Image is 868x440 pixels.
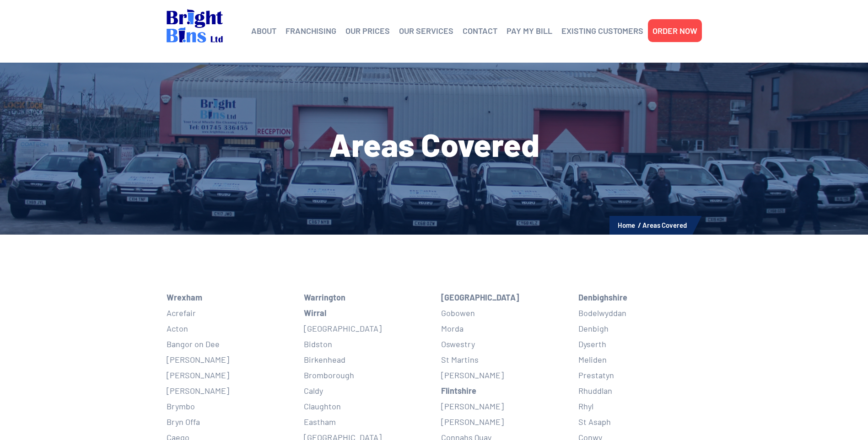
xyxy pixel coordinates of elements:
li: [PERSON_NAME] [441,414,565,429]
li: [PERSON_NAME] [167,383,290,398]
a: FRANCHISING [286,24,336,38]
li: Bidston [304,336,427,352]
h1: Areas Covered [167,128,702,160]
li: [PERSON_NAME] [441,367,565,383]
strong: Warrington [304,292,345,302]
li: Bryn Offa [167,414,290,429]
li: Gobowen [441,305,565,321]
a: PAY MY BILL [507,24,552,38]
strong: Wirral [304,308,326,318]
li: Meliden [578,352,702,367]
strong: [GEOGRAPHIC_DATA] [441,292,519,302]
li: Rhuddlan [578,383,702,398]
li: Birkenhead [304,352,427,367]
li: St Asaph [578,414,702,429]
a: Home [618,221,635,229]
li: Morda [441,321,565,336]
strong: Wrexham [167,292,202,302]
strong: Denbighshire [578,292,627,302]
li: Caldy [304,383,427,398]
li: [PERSON_NAME] [167,367,290,383]
li: [PERSON_NAME] [441,398,565,414]
li: Dyserth [578,336,702,352]
li: [PERSON_NAME] [167,352,290,367]
a: ABOUT [251,24,276,38]
li: Oswestry [441,336,565,352]
li: Acrefair [167,305,290,321]
li: [GEOGRAPHIC_DATA] [304,321,427,336]
li: Brymbo [167,398,290,414]
li: Acton [167,321,290,336]
li: Eastham [304,414,427,429]
a: OUR SERVICES [399,24,453,38]
li: Rhyl [578,398,702,414]
a: EXISTING CUSTOMERS [561,24,643,38]
li: Denbigh [578,321,702,336]
li: Areas Covered [642,219,687,231]
li: Prestatyn [578,367,702,383]
li: Bangor on Dee [167,336,290,352]
li: Bromborough [304,367,427,383]
a: CONTACT [463,24,497,38]
strong: Flintshire [441,386,476,396]
li: Bodelwyddan [578,305,702,321]
a: OUR PRICES [345,24,390,38]
li: St Martins [441,352,565,367]
a: ORDER NOW [652,24,697,38]
li: Claughton [304,398,427,414]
